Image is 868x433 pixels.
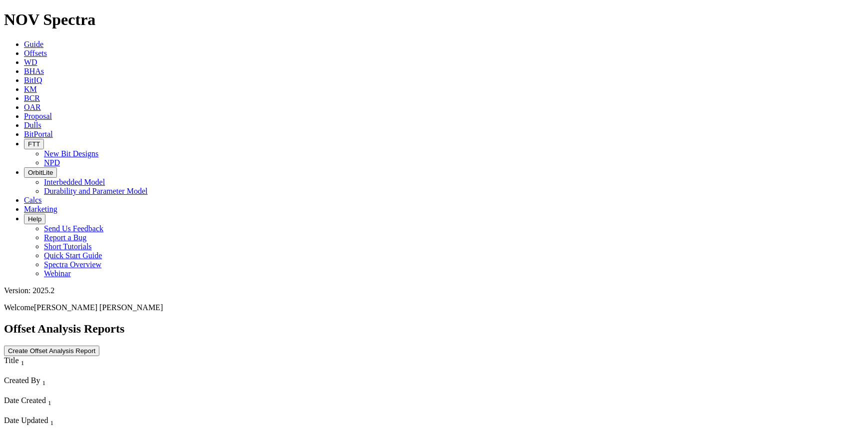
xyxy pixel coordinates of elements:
[4,367,210,376] div: Column Menu
[44,242,92,251] a: Short Tutorials
[4,416,210,427] div: Date Updated Sort None
[4,10,864,29] h1: NOV Spectra
[24,121,41,129] a: Dulls
[24,67,44,75] a: BHAs
[4,303,864,312] p: Welcome
[24,205,57,213] a: Marketing
[4,416,48,425] span: Date Updated
[4,396,210,416] div: Sort None
[4,396,210,407] div: Date Created Sort None
[34,303,163,312] span: [PERSON_NAME] [PERSON_NAME]
[4,407,210,416] div: Column Menu
[50,419,53,427] sub: 1
[42,376,45,385] span: Sort None
[44,233,86,242] a: Report a Bug
[24,196,42,204] a: Calcs
[48,399,51,407] sub: 1
[4,376,210,396] div: Sort None
[24,112,52,120] a: Proposal
[4,346,99,356] button: Create Offset Analysis Report
[44,251,102,260] a: Quick Start Guide
[24,85,37,93] a: KM
[24,58,37,66] a: WD
[24,139,44,149] button: FTT
[42,379,45,387] sub: 1
[24,103,41,111] a: OAR
[4,286,864,295] div: Version: 2025.2
[44,260,101,269] a: Spectra Overview
[24,167,57,178] button: OrbitLite
[48,396,51,405] span: Sort None
[4,356,210,376] div: Sort None
[44,158,60,167] a: NPD
[44,178,105,186] a: Interbedded Model
[44,187,148,195] a: Durability and Parameter Model
[28,215,41,223] span: Help
[50,416,53,425] span: Sort None
[44,224,103,233] a: Send Us Feedback
[4,376,40,385] span: Created By
[24,94,40,102] a: BCR
[28,140,40,148] span: FTT
[24,76,42,84] a: BitIQ
[4,387,210,396] div: Column Menu
[44,149,98,158] a: New Bit Designs
[24,40,43,48] a: Guide
[24,214,45,224] button: Help
[21,356,24,365] span: Sort None
[4,356,210,367] div: Title Sort None
[28,169,53,176] span: OrbitLite
[4,376,210,387] div: Created By Sort None
[4,356,19,365] span: Title
[21,359,24,367] sub: 1
[4,396,46,405] span: Date Created
[4,322,864,336] h2: Offset Analysis Reports
[44,269,71,278] a: Webinar
[24,130,53,138] a: BitPortal
[24,49,47,57] a: Offsets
